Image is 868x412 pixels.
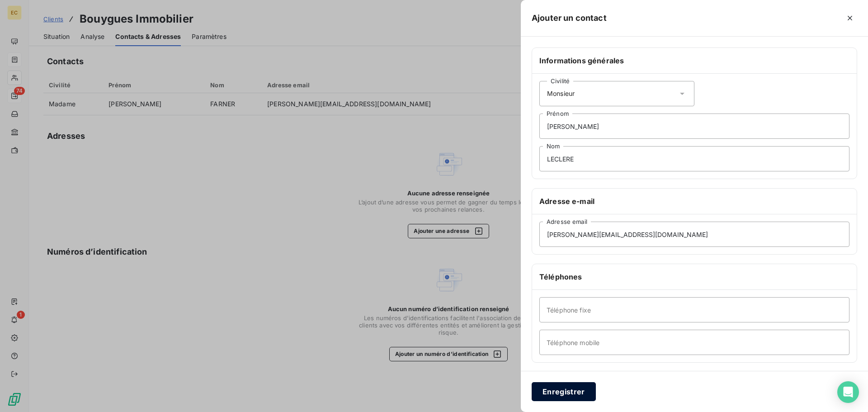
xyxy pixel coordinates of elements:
[539,146,849,171] input: placeholder
[539,55,849,66] h6: Informations générales
[539,330,849,355] input: placeholder
[539,222,849,247] input: placeholder
[532,12,607,24] h5: Ajouter un contact
[539,196,849,207] h6: Adresse e-mail
[547,89,575,98] span: Monsieur
[539,114,849,139] input: placeholder
[539,271,849,282] h6: Téléphones
[837,381,859,403] div: Open Intercom Messenger
[532,382,596,401] button: Enregistrer
[539,297,849,322] input: placeholder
